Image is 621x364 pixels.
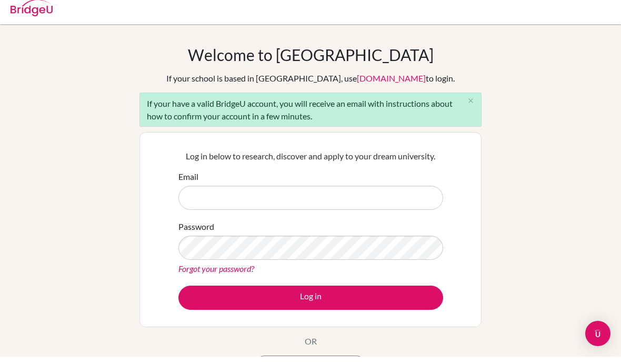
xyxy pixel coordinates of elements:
label: Email [178,178,198,190]
h1: Welcome to [GEOGRAPHIC_DATA] [188,53,434,72]
label: Password [178,228,214,240]
p: Log in below to research, discover and apply to your dream university. [178,157,443,170]
img: Bridge-U [11,7,53,24]
p: OR [305,342,317,355]
a: [DOMAIN_NAME] [357,80,426,90]
div: If your have a valid BridgeU account, you will receive an email with instructions about how to co... [139,100,482,134]
i: close [467,104,475,112]
div: If your school is based in [GEOGRAPHIC_DATA], use to login. [166,79,455,92]
button: Close [460,100,481,116]
a: Forgot your password? [178,271,254,281]
button: Log in [178,293,443,317]
div: Open Intercom Messenger [585,328,610,353]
